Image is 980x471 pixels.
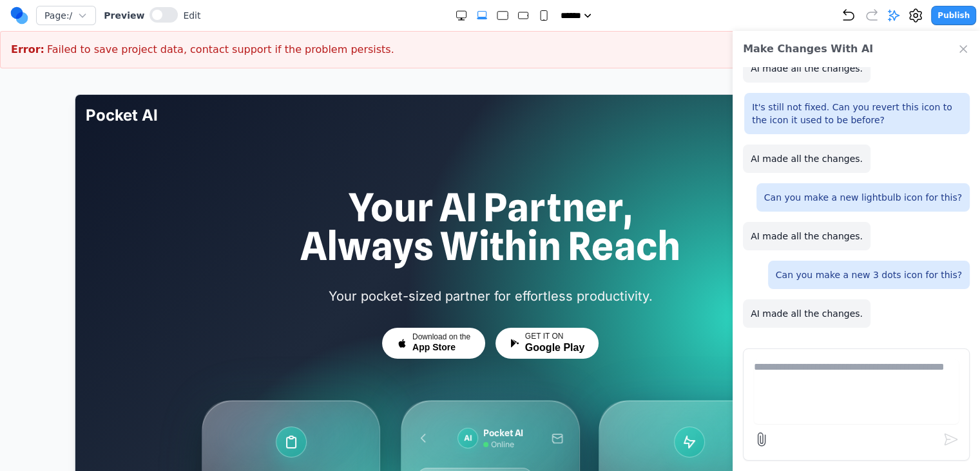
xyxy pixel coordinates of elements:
span: Page: / [44,9,72,22]
h3: MY TASKS [142,373,289,391]
button: GET IT ONGoogle Play [420,233,523,264]
p: AI made all the changes. [751,307,863,320]
b: Google Play [450,247,509,258]
button: Page:/ [36,6,96,25]
span: Edit [183,9,200,22]
p: Can you make a new lightbulb icon for this? [764,191,962,204]
button: Close Chat [957,43,970,55]
p: Can you make a new 3 dots icon for this? [776,268,962,281]
button: Small [537,9,550,22]
p: AI made all the changes. [751,230,863,243]
p: Your pocket-sized partner for effortless productivity. [126,191,704,212]
span: Failed to save project data, contact support if the problem persists. [47,42,394,57]
span: Online [416,345,439,355]
button: Double Extra Large [455,9,468,22]
span: Preview [104,9,144,22]
strong: Error: [11,42,44,57]
p: AI made all the changes. [751,152,863,165]
p: AI made all the changes. [751,62,863,75]
h3: SMART SCHEDULE [539,373,689,391]
button: Extra Large [476,9,488,22]
button: Undo [841,8,856,23]
p: It's still not fixed. Can you revert this icon to the icon it used to be before? [752,101,962,126]
span: Download on the [337,237,395,247]
span: AI [389,338,396,348]
h3: Pocket AI [408,332,448,345]
h2: Make Changes With AI [743,41,873,57]
button: Large [496,9,509,22]
button: Medium [517,9,530,22]
button: Download on theApp Store [307,233,410,264]
span: GET IT ON [450,237,488,246]
p: Good morning! How can I help you [DATE]? [350,379,449,399]
button: Publish [931,6,976,25]
span: App Store [337,247,380,259]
